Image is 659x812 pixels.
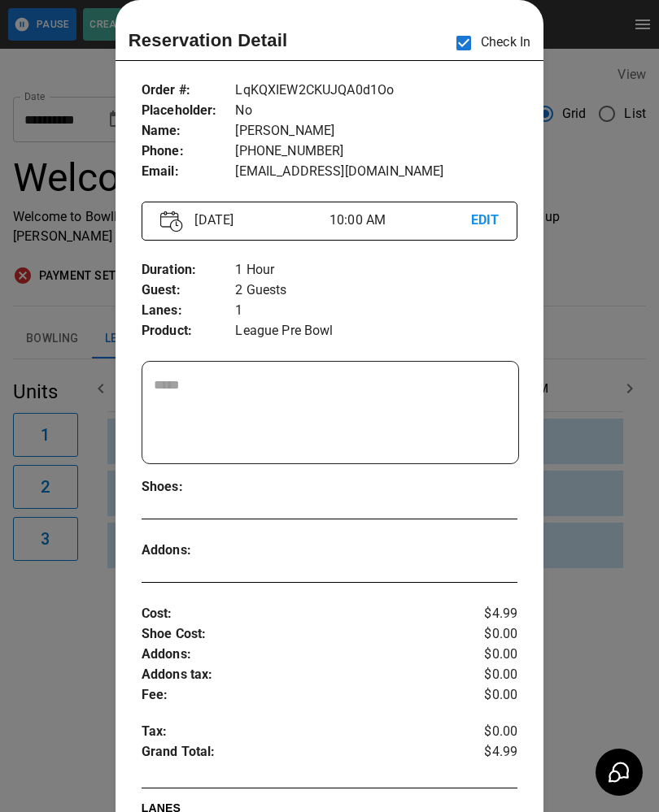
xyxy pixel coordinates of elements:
p: Duration : [142,260,236,280]
p: Order # : [142,80,236,101]
p: [DATE] [188,211,329,230]
p: Name : [142,121,236,141]
img: Vector [160,211,183,232]
p: Check In [447,26,530,60]
p: 2 Guests [235,280,517,301]
p: Addons : [142,541,236,561]
p: [EMAIL_ADDRESS][DOMAIN_NAME] [235,162,517,182]
p: Placeholder : [142,101,236,121]
p: Grand Total : [142,742,455,766]
p: $0.00 [455,685,517,706]
p: Guest : [142,280,236,301]
p: Tax : [142,722,455,742]
p: 10:00 AM [329,211,471,230]
p: Email : [142,162,236,182]
p: League Pre Bowl [235,321,517,341]
p: Product : [142,321,236,341]
p: $4.99 [455,604,517,624]
p: Addons : [142,645,455,665]
p: Phone : [142,141,236,162]
p: EDIT [471,211,500,231]
p: Shoe Cost : [142,624,455,645]
p: [PERSON_NAME] [235,121,517,141]
p: 1 Hour [235,260,517,280]
p: $0.00 [455,624,517,645]
p: [PHONE_NUMBER] [235,141,517,162]
p: Addons tax : [142,665,455,685]
p: $0.00 [455,722,517,742]
p: $0.00 [455,665,517,685]
p: 1 [235,301,517,321]
p: LqKQXIEW2CKUJQA0d1Oo [235,80,517,101]
p: Shoes : [142,477,236,497]
p: Fee : [142,685,455,706]
p: $0.00 [455,645,517,665]
p: Cost : [142,604,455,624]
p: Lanes : [142,301,236,321]
p: $4.99 [455,742,517,766]
p: No [235,101,517,121]
p: Reservation Detail [129,27,288,54]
